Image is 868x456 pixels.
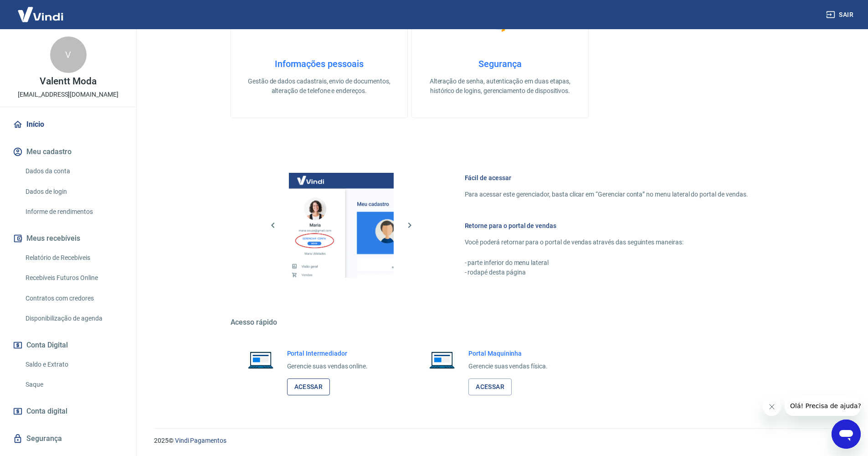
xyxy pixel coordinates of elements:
a: Dados de login [22,182,125,201]
p: Valentt Moda [40,77,96,86]
h6: Portal Maquininha [468,349,548,358]
button: Meus recebíveis [11,228,125,249]
h6: Portal Intermediador [287,349,368,358]
button: Meu cadastro [11,142,125,162]
a: Segurança [11,429,125,449]
a: Recebíveis Futuros Online [22,269,125,287]
a: Relatório de Recebíveis [22,249,125,267]
a: Contratos com credores [22,289,125,308]
div: V [50,36,87,73]
img: Imagem da dashboard mostrando o botão de gerenciar conta na sidebar no lado esquerdo [289,173,394,278]
p: Gerencie suas vendas online. [287,362,368,371]
h6: Fácil de acessar [465,173,748,182]
iframe: Botão para abrir a janela de mensagens [832,420,861,449]
h4: Segurança [426,58,574,69]
img: Imagem de um notebook aberto [241,349,280,371]
iframe: Mensagem da empresa [785,396,861,416]
iframe: Fechar mensagem [763,398,781,416]
a: Saque [22,375,125,394]
h4: Informações pessoais [246,58,393,69]
h6: Retorne para o portal de vendas [465,221,748,230]
a: Disponibilização de agenda [22,309,125,328]
a: Vindi Pagamentos [175,437,226,444]
p: Gerencie suas vendas física. [468,362,548,371]
p: - rodapé desta página [465,268,748,277]
p: Você poderá retornar para o portal de vendas através das seguintes maneiras: [465,238,748,247]
button: Sair [824,6,857,23]
a: Início [11,114,125,135]
a: Dados da conta [22,162,125,181]
span: Olá! Precisa de ajuda? [5,6,77,14]
a: Acessar [287,378,330,395]
p: [EMAIL_ADDRESS][DOMAIN_NAME] [18,90,118,99]
button: Conta Digital [11,335,125,355]
span: Conta digital [26,405,67,418]
a: Conta digital [11,401,125,421]
p: Para acessar este gerenciador, basta clicar em “Gerenciar conta” no menu lateral do portal de ven... [465,190,748,199]
img: Imagem de um notebook aberto [423,349,461,371]
p: 2025 © [154,436,846,446]
img: Vindi [11,0,70,28]
h5: Acesso rápido [231,318,770,327]
a: Saldo e Extrato [22,355,125,374]
a: Informe de rendimentos [22,202,125,221]
a: Acessar [468,378,512,395]
p: - parte inferior do menu lateral [465,258,748,268]
p: Alteração de senha, autenticação em duas etapas, histórico de logins, gerenciamento de dispositivos. [426,77,574,96]
p: Gestão de dados cadastrais, envio de documentos, alteração de telefone e endereços. [246,77,393,96]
